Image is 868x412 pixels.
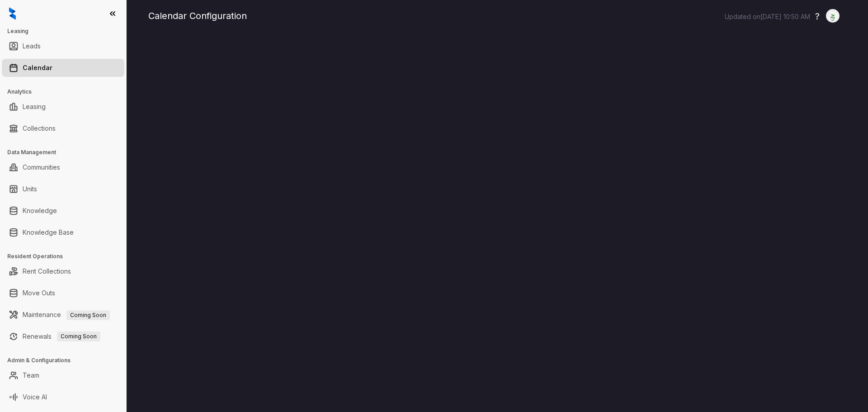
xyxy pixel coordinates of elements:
[2,284,124,302] li: Move Outs
[148,36,846,412] iframe: retool
[23,284,55,302] a: Move Outs
[2,119,124,137] li: Collections
[148,9,846,23] div: Calendar Configuration
[9,7,16,20] img: logo
[2,158,124,176] li: Communities
[2,202,124,220] li: Knowledge
[23,262,71,280] a: Rent Collections
[2,306,124,324] li: Maintenance
[23,366,39,384] a: Team
[23,202,57,220] a: Knowledge
[23,327,100,346] a: RenewalsComing Soon
[2,262,124,280] li: Rent Collections
[2,98,124,116] li: Leasing
[23,388,47,406] a: Voice AI
[57,331,100,341] span: Coming Soon
[2,180,124,198] li: Units
[725,12,810,21] p: Updated on [DATE] 10:50 AM
[7,88,126,96] h3: Analytics
[66,310,110,320] span: Coming Soon
[7,27,126,35] h3: Leasing
[23,37,41,55] a: Leads
[23,98,46,116] a: Leasing
[815,9,820,23] button: ?
[23,59,52,77] a: Calendar
[23,158,60,176] a: Communities
[2,223,124,242] li: Knowledge Base
[7,356,126,365] h3: Admin & Configurations
[2,366,124,384] li: Team
[2,388,124,406] li: Voice AI
[23,180,37,198] a: Units
[2,37,124,55] li: Leads
[2,59,124,77] li: Calendar
[7,148,126,156] h3: Data Management
[826,11,839,21] img: UserAvatar
[23,119,56,137] a: Collections
[23,223,74,242] a: Knowledge Base
[7,252,126,260] h3: Resident Operations
[2,327,124,346] li: Renewals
